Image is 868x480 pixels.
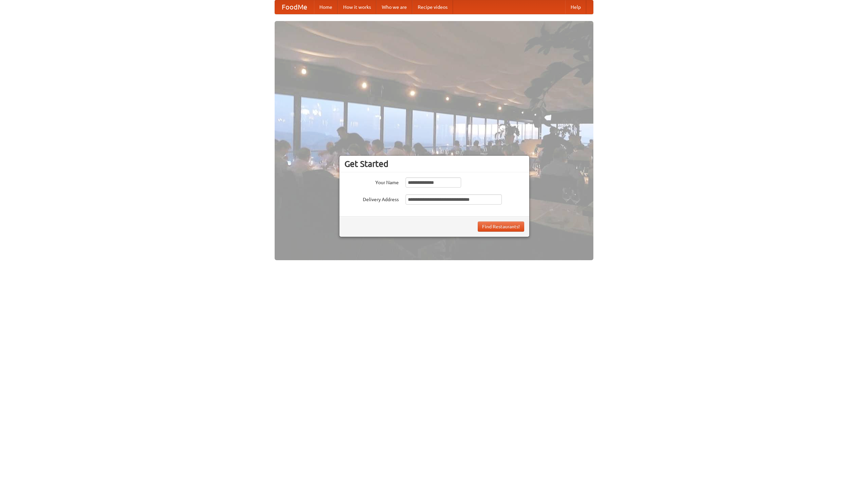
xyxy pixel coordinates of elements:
a: Who we are [376,0,412,14]
a: Home [314,0,338,14]
label: Your Name [344,177,399,186]
a: How it works [338,0,376,14]
label: Delivery Address [344,194,399,203]
a: Help [565,0,586,14]
h3: Get Started [344,159,524,169]
a: FoodMe [275,0,314,14]
button: Find Restaurants! [478,222,524,232]
a: Recipe videos [412,0,453,14]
